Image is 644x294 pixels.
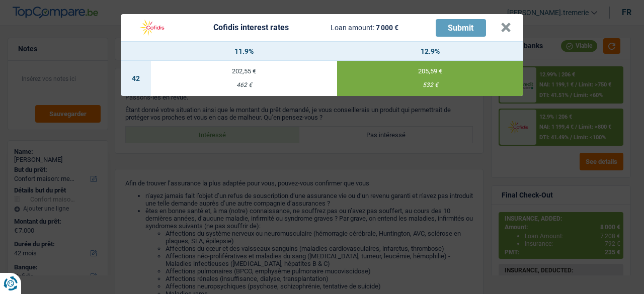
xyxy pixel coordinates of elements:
div: 202,55 € [151,68,337,74]
img: Cofidis [133,18,171,37]
td: 42 [121,61,151,96]
th: 11.9% [151,42,337,61]
div: Cofidis interest rates [213,24,289,32]
div: 462 € [151,82,337,88]
div: 205,59 € [337,68,523,74]
button: × [501,23,511,33]
button: Submit [436,19,486,37]
span: Loan amount: [331,24,374,32]
span: 7 000 € [376,24,398,32]
div: 532 € [337,82,523,88]
th: 12.9% [337,42,523,61]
